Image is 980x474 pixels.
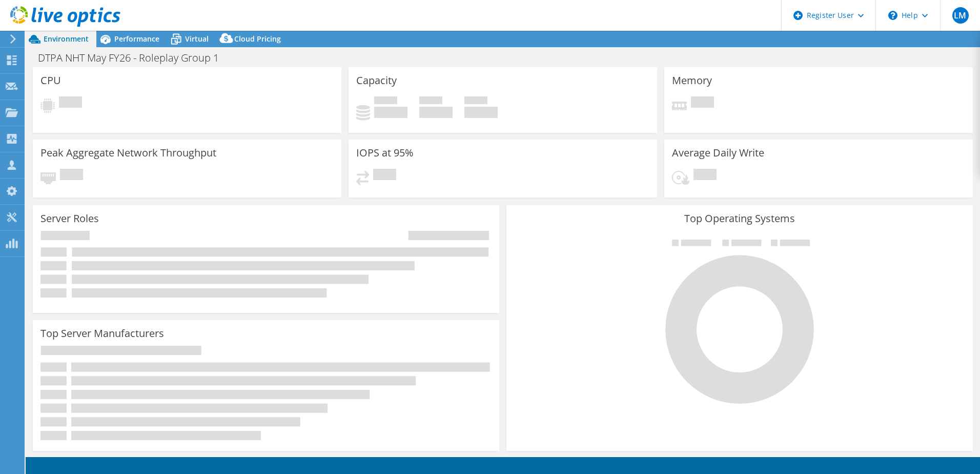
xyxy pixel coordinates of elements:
[374,107,407,118] h4: 0 GiB
[234,34,281,44] span: Cloud Pricing
[514,213,965,224] h3: Top Operating Systems
[373,169,396,183] span: Pending
[693,169,717,183] span: Pending
[672,75,712,86] h3: Memory
[114,34,159,44] span: Performance
[464,96,487,107] span: Total
[40,147,216,159] h3: Peak Aggregate Network Throughput
[419,96,442,107] span: Free
[952,7,969,24] span: LM
[464,107,498,118] h4: 0 GiB
[888,11,897,20] svg: \n
[374,96,397,107] span: Used
[33,52,235,64] h1: DTPA NHT May FY26 - Roleplay Group 1
[672,147,764,159] h3: Average Daily Write
[419,107,453,118] h4: 0 GiB
[59,96,82,110] span: Pending
[40,213,99,224] h3: Server Roles
[691,96,714,110] span: Pending
[40,328,164,339] h3: Top Server Manufacturers
[356,75,397,86] h3: Capacity
[356,147,414,159] h3: IOPS at 95%
[40,75,61,86] h3: CPU
[60,169,83,183] span: Pending
[44,34,89,44] span: Environment
[185,34,209,44] span: Virtual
